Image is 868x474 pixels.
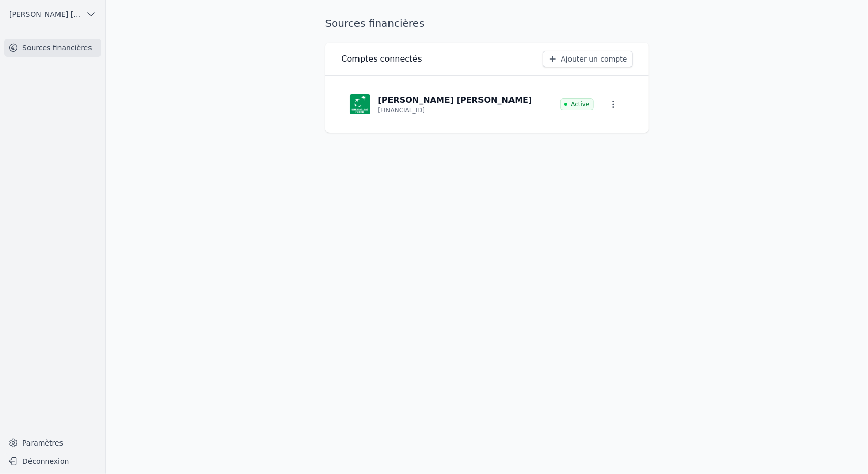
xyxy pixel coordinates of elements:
[378,106,425,114] p: [FINANCIAL_ID]
[342,53,422,65] h3: Comptes connectés
[378,94,532,106] p: [PERSON_NAME] [PERSON_NAME]
[9,9,82,19] span: [PERSON_NAME] [PERSON_NAME]
[4,6,101,22] button: [PERSON_NAME] [PERSON_NAME]
[4,435,101,451] a: Paramètres
[543,51,632,67] a: Ajouter un compte
[4,39,101,57] a: Sources financières
[4,453,101,469] button: Déconnexion
[342,84,633,125] a: [PERSON_NAME] [PERSON_NAME] [FINANCIAL_ID] Active
[560,98,593,110] span: Active
[325,16,425,31] h1: Sources financières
